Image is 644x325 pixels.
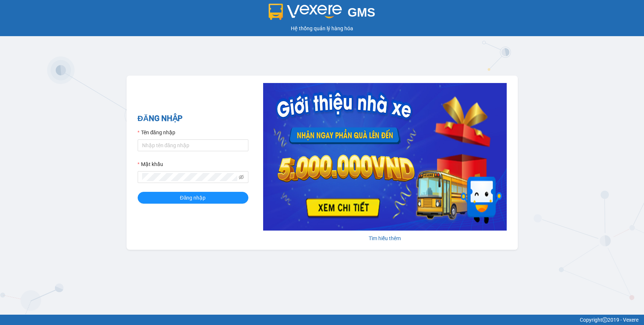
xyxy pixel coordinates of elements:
span: copyright [602,317,607,322]
img: banner-0 [263,83,507,231]
div: Tìm hiểu thêm [263,234,507,242]
img: logo 2 [269,4,342,20]
span: GMS [348,6,375,19]
button: Đăng nhập [138,192,248,204]
a: GMS [269,11,375,17]
label: Mật khẩu [138,160,163,168]
input: Tên đăng nhập [138,139,248,151]
input: Mật khẩu [142,173,237,181]
span: eye-invisible [239,174,244,180]
span: Đăng nhập [180,194,206,202]
h2: ĐĂNG NHẬP [138,113,248,125]
div: Copyright 2019 - Vexere [6,316,638,324]
div: Hệ thống quản lý hàng hóa [2,24,642,32]
label: Tên đăng nhập [138,128,175,136]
